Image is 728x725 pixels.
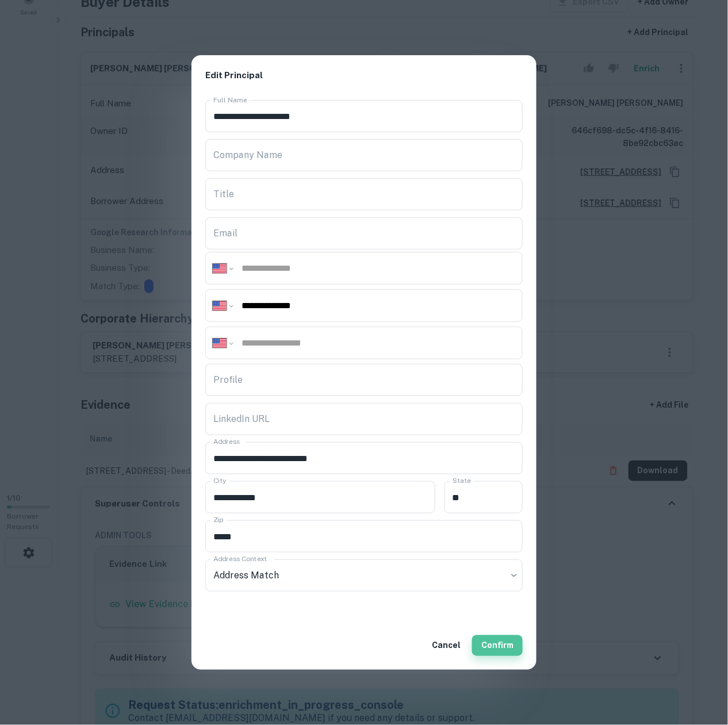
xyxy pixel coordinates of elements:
[427,635,465,656] button: Cancel
[213,476,227,486] label: City
[191,55,537,96] h2: Edit Principal
[205,559,523,592] div: Address Match
[213,554,267,564] label: Address Context
[453,476,471,486] label: State
[670,633,728,688] iframe: Chat Widget
[472,635,523,656] button: Confirm
[213,515,224,525] label: Zip
[213,437,240,447] label: Address
[213,95,247,105] label: Full Name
